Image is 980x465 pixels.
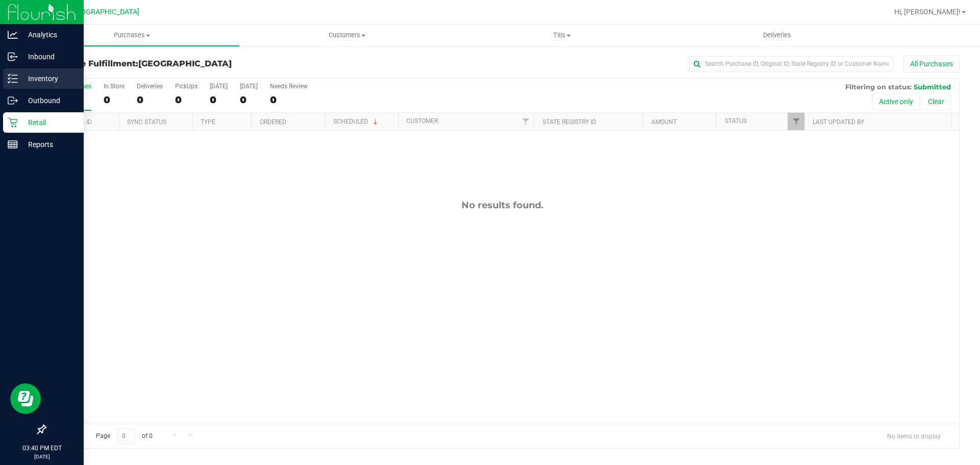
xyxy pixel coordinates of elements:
[210,83,228,90] div: [DATE]
[104,83,125,90] div: In Store
[270,83,308,90] div: Needs Review
[749,31,805,40] span: Deliveries
[454,25,669,46] a: Tills
[104,94,125,106] div: 0
[725,117,747,125] a: Status
[8,139,18,150] inline-svg: Reports
[127,118,166,126] a: Sync Status
[18,116,79,129] p: Retail
[5,453,79,460] p: [DATE]
[903,55,960,72] button: All Purchases
[689,56,893,71] input: Search Purchase ID, Original ID, State Registry ID or Customer Name...
[210,94,228,106] div: 0
[8,74,18,84] inline-svg: Inventory
[921,93,951,110] button: Clear
[24,25,239,46] a: Purchases
[5,444,79,453] p: 03:40 PM EDT
[914,83,951,91] span: Submitted
[517,113,534,130] a: Filter
[8,95,18,106] inline-svg: Outbound
[18,72,79,85] p: Inventory
[18,94,79,107] p: Outbound
[879,428,949,444] span: No items to display
[8,117,18,128] inline-svg: Retail
[240,31,454,40] span: Customers
[45,59,350,68] h3: Purchase Fulfillment:
[813,118,864,126] a: Last Updated By
[845,83,912,91] span: Filtering on status:
[10,383,41,414] iframe: Resource center
[45,200,959,211] div: No results found.
[18,51,79,63] p: Inbound
[175,83,198,90] div: PickUps
[175,94,198,106] div: 0
[240,83,258,90] div: [DATE]
[240,94,258,106] div: 0
[406,117,438,125] a: Customer
[69,8,139,16] span: [GEOGRAPHIC_DATA]
[270,94,308,106] div: 0
[455,31,669,40] span: Tills
[543,118,596,126] a: State Registry ID
[8,52,18,62] inline-svg: Inbound
[239,25,454,46] a: Customers
[201,118,215,126] a: Type
[872,93,920,110] button: Active only
[670,25,885,46] a: Deliveries
[138,59,232,68] span: [GEOGRAPHIC_DATA]
[18,138,79,151] p: Reports
[18,29,79,41] p: Analytics
[651,118,677,126] a: Amount
[333,118,380,125] a: Scheduled
[8,30,18,40] inline-svg: Analytics
[137,94,163,106] div: 0
[894,8,961,16] span: Hi, [PERSON_NAME]!
[24,31,239,40] span: Purchases
[87,428,161,444] span: Page of 0
[788,113,804,130] a: Filter
[137,83,163,90] div: Deliveries
[260,118,286,126] a: Ordered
